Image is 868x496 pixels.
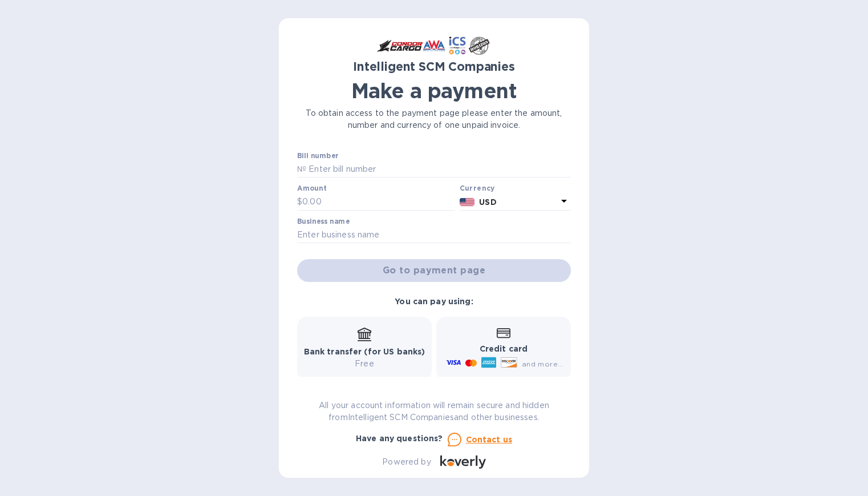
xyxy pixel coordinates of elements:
input: Enter business name [297,227,571,244]
label: Bill number [297,152,338,159]
p: To obtain access to the payment page please enter the amount, number and currency of one unpaid i... [297,107,571,131]
p: All your account information will remain secure and hidden from Intelligent SCM Companies and oth... [297,400,571,424]
b: Bank transfer (for US banks) [304,347,425,356]
u: Contact us [466,435,513,444]
input: Enter bill number [306,161,571,178]
img: USD [460,198,475,206]
b: USD [479,197,496,207]
label: Business name [297,218,350,225]
p: Powered by [382,456,431,468]
p: Free [304,358,425,370]
b: Intelligent SCM Companies [353,59,515,74]
b: Currency [460,184,495,192]
b: You can pay using: [395,297,473,306]
b: Have any questions? [356,434,443,443]
input: 0.00 [302,193,455,211]
span: and more... [522,360,563,368]
h1: Make a payment [297,79,571,103]
p: № [297,163,306,175]
label: Amount [297,186,326,192]
b: Credit card [480,344,528,353]
p: $ [297,196,302,208]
